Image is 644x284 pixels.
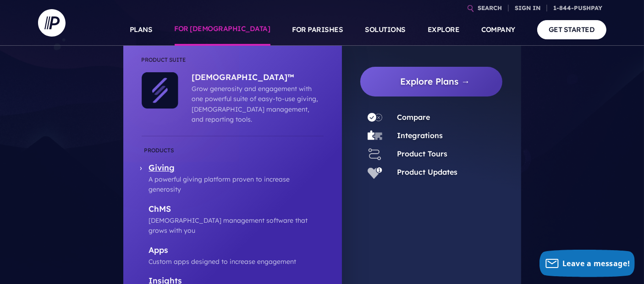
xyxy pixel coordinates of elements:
img: ChurchStaq™ - Icon [142,72,178,109]
a: SOLUTIONS [365,14,406,46]
a: [DEMOGRAPHIC_DATA]™ Grow generosity and engagement with one powerful suite of easy-to-use giving,... [178,72,319,125]
a: FOR PARISHES [292,14,343,46]
img: Product Updates - Icon [368,165,382,180]
p: ChMS [149,204,324,215]
a: COMPANY [482,14,516,46]
p: Custom apps designed to increase engagement [149,257,324,267]
a: Compare [397,113,430,122]
li: Product Suite [142,55,324,72]
a: Product Updates [397,167,457,177]
a: Giving A powerful giving platform proven to increase generosity [142,145,324,195]
p: [DEMOGRAPHIC_DATA] management software that grows with you [149,215,324,236]
a: FOR [DEMOGRAPHIC_DATA] [175,14,270,46]
span: Leave a message! [562,258,630,268]
a: Product Tours [397,149,447,158]
a: Integrations - Icon [360,129,390,143]
img: Product Tours - Icon [368,147,382,161]
p: A powerful giving platform proven to increase generosity [149,174,324,195]
a: Integrations [397,131,443,140]
p: Grow generosity and engagement with one powerful suite of easy-to-use giving, [DEMOGRAPHIC_DATA] ... [192,84,319,125]
a: Product Updates - Icon [360,165,390,180]
img: Compare - Icon [368,110,382,125]
img: Integrations - Icon [368,129,382,143]
a: GET STARTED [537,20,606,39]
p: [DEMOGRAPHIC_DATA]™ [192,72,319,84]
a: PLANS [130,14,153,46]
a: Compare - Icon [360,110,390,125]
a: Explore Plans → [368,67,503,96]
p: Giving [149,163,324,174]
a: Product Tours - Icon [360,147,390,161]
button: Leave a message! [539,250,635,277]
p: Apps [149,245,324,257]
a: Apps Custom apps designed to increase engagement [142,245,324,267]
a: ChMS [DEMOGRAPHIC_DATA] management software that grows with you [142,204,324,236]
a: EXPLORE [428,14,460,46]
